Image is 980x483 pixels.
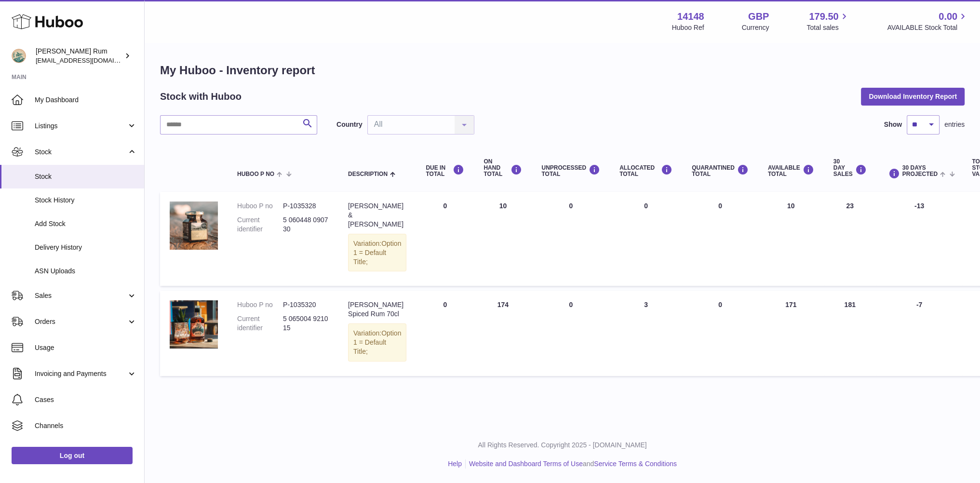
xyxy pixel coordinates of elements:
span: Invoicing and Payments [35,369,127,378]
span: Sales [35,291,127,300]
img: mail@bartirum.wales [12,49,26,63]
td: -13 [876,192,963,286]
strong: GBP [748,10,769,23]
span: entries [944,120,965,129]
div: UNPROCESSED Total [541,164,600,177]
a: Service Terms & Conditions [594,460,677,468]
li: and [466,459,677,469]
span: Total sales [806,23,849,32]
span: Cases [35,395,137,404]
td: 0 [416,291,474,376]
span: Stock [35,148,127,157]
dt: Current identifier [237,215,283,234]
div: DUE IN TOTAL [426,164,464,177]
div: [PERSON_NAME] Rum [36,47,122,65]
dd: 5 065004 921015 [283,314,329,333]
span: AVAILABLE Stock Total [887,23,968,32]
td: 10 [758,192,824,286]
td: 23 [824,192,876,286]
span: My Dashboard [35,95,137,105]
label: Show [884,120,902,129]
div: [PERSON_NAME] Spiced Rum 70cl [348,300,406,319]
div: [PERSON_NAME] & [PERSON_NAME] [348,201,406,229]
td: 3 [610,291,682,376]
div: Variation: [348,323,406,362]
div: ALLOCATED Total [619,164,672,177]
h2: Stock with Huboo [160,90,242,103]
div: 30 DAY SALES [833,159,867,178]
td: 10 [474,192,532,286]
div: ON HAND Total [483,159,522,178]
td: 0 [610,192,682,286]
span: ASN Uploads [35,267,137,276]
td: 171 [758,291,824,376]
img: product image [170,201,218,250]
td: -7 [876,291,963,376]
span: Description [348,171,388,177]
div: Huboo Ref [672,23,704,32]
img: product image [170,300,218,349]
dt: Huboo P no [237,300,283,309]
span: Stock History [35,196,137,205]
div: AVAILABLE Total [768,164,814,177]
strong: 14148 [677,10,704,23]
span: Delivery History [35,243,137,252]
td: 0 [532,291,610,376]
a: Log out [12,447,133,464]
dt: Current identifier [237,314,283,333]
label: Country [336,120,362,129]
span: 0 [718,202,722,210]
a: 179.50 Total sales [806,10,849,32]
dd: P-1035328 [283,201,329,211]
h1: My Huboo - Inventory report [160,63,965,78]
a: Help [448,460,462,468]
button: Download Inventory Report [861,88,965,105]
div: Variation: [348,234,406,272]
dt: Huboo P no [237,201,283,211]
span: Orders [35,317,127,326]
a: Website and Dashboard Terms of Use [469,460,583,468]
span: 0.00 [939,10,957,23]
div: QUARANTINED Total [692,164,749,177]
a: 0.00 AVAILABLE Stock Total [887,10,968,32]
td: 0 [532,192,610,286]
span: Listings [35,121,127,131]
span: [EMAIL_ADDRESS][DOMAIN_NAME] [36,56,142,64]
span: Channels [35,421,137,430]
span: 30 DAYS PROJECTED [902,165,938,177]
span: 179.50 [809,10,838,23]
span: Option 1 = Default Title; [353,240,401,266]
dd: P-1035320 [283,300,329,309]
span: Usage [35,343,137,352]
td: 174 [474,291,532,376]
td: 181 [824,291,876,376]
div: Currency [742,23,769,32]
span: 0 [718,301,722,309]
span: Stock [35,172,137,181]
span: Option 1 = Default Title; [353,329,401,355]
span: Add Stock [35,219,137,228]
p: All Rights Reserved. Copyright 2025 - [DOMAIN_NAME] [152,441,972,450]
dd: 5 060448 090730 [283,215,329,234]
span: Huboo P no [237,171,274,177]
td: 0 [416,192,474,286]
